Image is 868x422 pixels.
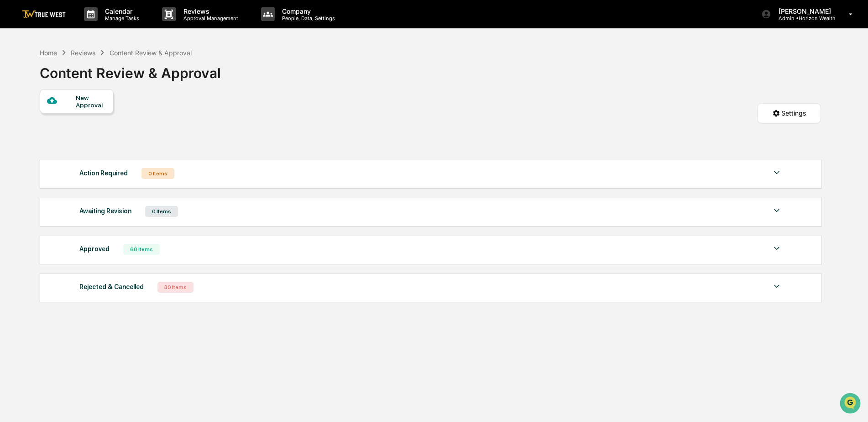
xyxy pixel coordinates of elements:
[771,7,836,15] p: [PERSON_NAME]
[771,205,782,216] img: caret
[771,243,782,254] img: caret
[275,15,340,21] p: People, Data, Settings
[771,167,782,178] img: caret
[5,129,61,145] a: 🔎Data Lookup
[157,282,193,293] div: 30 Items
[63,111,117,128] a: 🗄️Attestations
[757,103,821,123] button: Settings
[31,79,115,86] div: We're available if you need us!
[110,49,192,57] div: Content Review & Approval
[40,58,221,81] div: Content Review & Approval
[771,281,782,292] img: caret
[771,15,836,21] p: Admin • Horizon Wealth
[71,49,95,57] div: Reviews
[9,116,16,123] div: 🖐️
[79,205,131,217] div: Awaiting Revision
[9,70,26,86] img: 1746055101610-c473b297-6a78-478c-a979-82029cc54cd1
[76,94,106,109] div: New Approval
[141,168,174,179] div: 0 Items
[79,167,128,179] div: Action Required
[155,73,166,84] button: Start new chat
[75,115,113,124] span: Attestations
[9,133,16,141] div: 🔎
[66,116,73,123] div: 🗄️
[839,392,863,417] iframe: Open customer support
[18,132,58,142] span: Data Lookup
[31,70,150,79] div: Start new chat
[22,10,66,19] img: logo
[145,206,178,217] div: 0 Items
[91,155,110,162] span: Pylon
[98,7,144,15] p: Calendar
[64,154,110,162] a: Powered byPylon
[9,19,166,34] p: How can we help?
[176,15,243,21] p: Approval Management
[98,15,144,21] p: Manage Tasks
[79,281,144,293] div: Rejected & Cancelled
[123,244,160,255] div: 60 Items
[5,111,63,128] a: 🖐️Preclearance
[79,243,110,255] div: Approved
[18,115,59,124] span: Preclearance
[176,7,243,15] p: Reviews
[275,7,340,15] p: Company
[40,49,57,57] div: Home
